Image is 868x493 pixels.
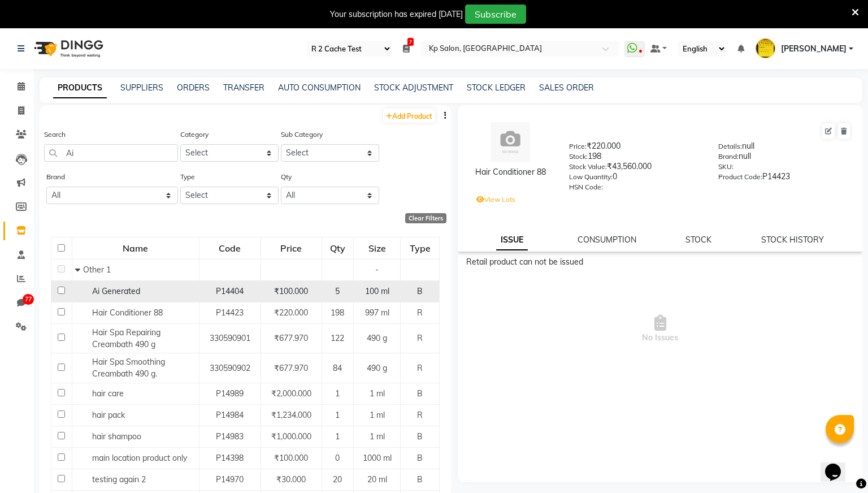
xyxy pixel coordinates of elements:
[274,333,308,343] span: ₹677.970
[216,286,244,296] span: P14404
[216,431,244,442] span: P14983
[569,162,607,172] label: Stock Value:
[367,333,387,343] span: 490 g
[370,431,385,442] span: 1 ml
[120,83,163,93] a: SUPPLIERS
[262,238,321,258] div: Price
[276,474,306,485] span: ₹30.000
[274,363,308,373] span: ₹677.970
[271,431,311,442] span: ₹1,000.000
[210,333,250,343] span: 330590901
[363,453,392,463] span: 1000 ml
[405,213,446,223] div: Clear Filters
[467,83,526,93] a: STOCK LEDGER
[83,265,111,275] span: Other 1
[323,238,353,258] div: Qty
[216,308,244,318] span: P14423
[407,38,414,46] span: 7
[23,294,34,305] span: 77
[417,388,423,399] span: B
[466,273,854,386] span: No Issues
[330,8,463,20] div: Your subscription has expired [DATE]
[92,286,140,296] span: Ai Generated
[216,410,244,420] span: P14984
[92,357,165,379] span: Hair Spa Smoothing Creambath 490 g.
[374,83,453,93] a: STOCK ADJUSTMENT
[718,150,851,166] div: null
[335,410,340,420] span: 1
[417,363,423,373] span: R
[569,172,613,182] label: Low Quantity:
[53,78,107,98] a: PRODUCTS
[417,333,423,343] span: R
[569,141,587,152] label: Price:
[177,83,210,93] a: ORDERS
[367,363,387,373] span: 490 g
[718,140,851,156] div: null
[331,333,344,343] span: 122
[367,474,387,485] span: 20 ml
[92,410,125,420] span: hair pack
[274,286,308,296] span: ₹100.000
[331,308,344,318] span: 198
[73,238,198,258] div: Name
[370,410,385,420] span: 1 ml
[180,129,209,140] label: Category
[271,410,311,420] span: ₹1,234.000
[417,474,423,485] span: B
[569,150,702,166] div: 198
[569,161,702,176] div: ₹43,560.000
[92,431,141,442] span: hair shampoo
[216,388,244,399] span: P14989
[44,129,66,140] label: Search
[335,286,340,296] span: 5
[718,172,762,182] label: Product Code:
[29,33,106,64] img: logo
[821,448,857,482] iframe: chat widget
[417,308,423,318] span: R
[403,44,410,54] a: 7
[491,122,530,162] img: avatar
[210,363,250,373] span: 330590902
[271,388,311,399] span: ₹2,000.000
[383,109,435,123] a: Add Product
[92,474,146,485] span: testing again 2
[354,238,400,258] div: Size
[417,286,423,296] span: B
[335,453,340,463] span: 0
[333,363,342,373] span: 84
[417,453,423,463] span: B
[46,172,65,182] label: Brand
[223,83,264,93] a: TRANSFER
[281,129,323,140] label: Sub Category
[496,230,528,250] a: ISSUE
[365,308,389,318] span: 997 ml
[469,166,552,178] div: Hair Conditioner 88
[333,474,342,485] span: 20
[718,171,851,187] div: P14423
[417,431,423,442] span: B
[370,388,385,399] span: 1 ml
[569,171,702,187] div: 0
[718,162,734,172] label: SKU:
[200,238,260,258] div: Code
[274,308,308,318] span: ₹220.000
[365,286,389,296] span: 100 ml
[75,265,83,275] span: Collapse Row
[539,83,594,93] a: SALES ORDER
[92,388,124,399] span: hair care
[3,294,31,313] a: 77
[92,453,187,463] span: main location product only
[761,235,824,245] a: STOCK HISTORY
[756,38,775,58] img: brajesh
[465,5,526,24] button: Subscribe
[278,83,361,93] a: AUTO CONSUMPTION
[401,238,439,258] div: Type
[375,265,379,275] span: -
[44,144,178,162] input: Search by product name or code
[281,172,292,182] label: Qty
[476,194,515,205] label: View Lots
[216,474,244,485] span: P14970
[781,43,847,55] span: [PERSON_NAME]
[466,256,854,268] div: Retail product can not be issued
